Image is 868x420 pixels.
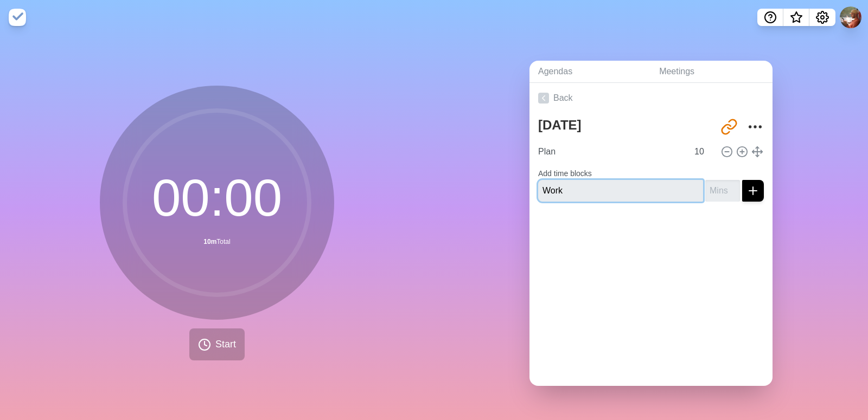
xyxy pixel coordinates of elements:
[189,328,245,360] button: Start
[705,180,740,202] input: Mins
[9,9,26,26] img: timeblocks logo
[690,141,716,163] input: Mins
[783,9,809,26] button: What’s new
[215,337,236,352] span: Start
[809,9,835,26] button: Settings
[650,61,773,83] a: Meetings
[529,61,650,83] a: Agendas
[538,180,703,202] input: Name
[744,116,766,138] button: More
[757,9,783,26] button: Help
[718,116,740,138] button: Share link
[534,141,688,163] input: Name
[529,83,773,113] a: Back
[538,169,592,178] label: Add time blocks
